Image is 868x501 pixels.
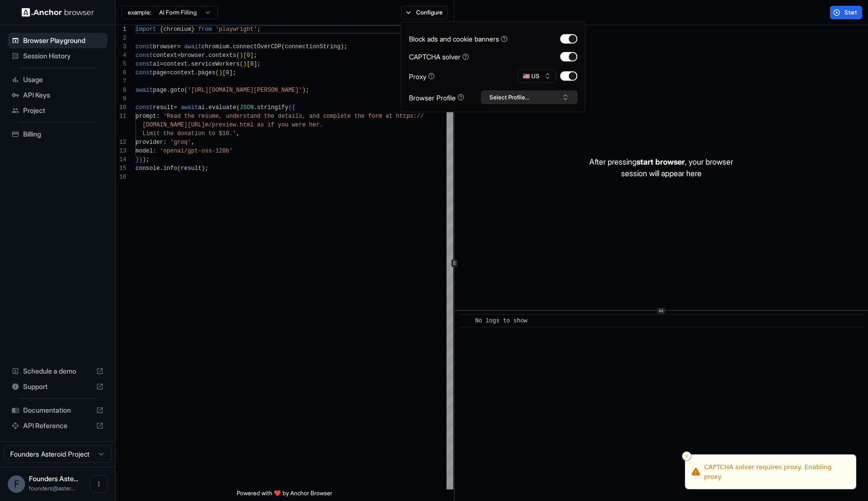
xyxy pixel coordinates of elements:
[153,61,160,68] span: ai
[136,61,153,68] span: const
[177,43,180,50] span: =
[191,139,194,146] span: ,
[22,8,94,17] img: Anchor Logo
[116,103,126,112] div: 10
[682,451,692,461] button: Close toast
[163,165,177,172] span: info
[116,25,126,34] div: 1
[844,9,858,16] span: Start
[142,122,205,128] span: [DOMAIN_NAME][URL]
[116,155,126,164] div: 14
[8,33,108,48] div: Browser Playground
[188,87,302,94] span: '[URL][DOMAIN_NAME][PERSON_NAME]'
[233,43,282,50] span: connectOverCDP
[229,43,232,50] span: .
[136,104,153,111] span: const
[23,106,104,115] span: Project
[153,70,167,76] span: page
[23,405,92,415] span: Documentation
[142,156,146,163] span: )
[184,43,202,50] span: await
[23,129,104,139] span: Billing
[23,90,104,100] span: API Keys
[136,148,153,154] span: model
[29,485,75,492] span: founders@asteroid.ai
[170,70,194,76] span: context
[254,61,257,68] span: ]
[116,95,126,103] div: 9
[116,51,126,60] div: 4
[302,87,306,94] span: )
[136,52,153,59] span: const
[136,26,156,33] span: import
[704,462,848,481] div: CAPTCHA solver requires proxy. Enabling proxy.
[250,52,254,59] span: ]
[8,403,108,418] div: Documentation
[153,87,167,94] span: page
[306,87,309,94] span: ;
[23,75,104,84] span: Usage
[637,157,685,167] span: start browser
[254,52,257,59] span: ;
[246,52,250,59] span: 0
[116,112,126,121] div: 11
[475,318,528,324] span: No logs to show
[285,43,340,50] span: connectionString
[409,71,435,81] div: Proxy
[116,77,126,86] div: 7
[136,87,153,94] span: await
[8,72,108,87] div: Usage
[518,70,556,83] button: 🇺🇸 US
[589,156,733,179] p: After pressing , your browser session will appear here
[160,165,163,172] span: .
[208,52,236,59] span: contexts
[208,104,236,111] span: evaluate
[409,34,508,44] div: Block ads and cookie banners
[216,26,257,33] span: 'playwright'
[463,316,468,326] span: ​
[23,51,104,61] span: Session History
[136,139,163,146] span: provider
[202,43,230,50] span: chromium
[160,26,163,33] span: {
[8,379,108,394] div: Support
[198,26,212,33] span: from
[243,52,246,59] span: [
[340,43,344,50] span: )
[344,43,347,50] span: ;
[136,70,153,76] span: const
[136,165,160,172] span: console
[116,69,126,77] div: 6
[8,418,108,433] div: API Reference
[23,421,92,431] span: API Reference
[128,9,151,16] span: example:
[146,156,149,163] span: ;
[205,52,208,59] span: .
[163,61,188,68] span: context
[292,104,295,111] span: {
[184,87,188,94] span: (
[229,70,232,76] span: ]
[205,104,208,111] span: .
[160,148,232,154] span: 'openai/gpt-oss-120b'
[8,126,108,142] div: Billing
[219,70,222,76] span: )
[142,130,236,137] span: Limit the donation to $10.'
[167,87,170,94] span: .
[226,70,229,76] span: 0
[409,52,469,62] div: CAPTCHA solver
[174,104,177,111] span: =
[240,104,254,111] span: JSON
[8,87,108,103] div: API Keys
[177,52,180,59] span: =
[282,43,285,50] span: (
[153,148,156,154] span: :
[153,43,177,50] span: browser
[23,382,92,391] span: Support
[153,104,174,111] span: result
[188,61,191,68] span: .
[136,113,156,120] span: prompt
[167,70,170,76] span: =
[116,86,126,95] div: 8
[481,91,578,104] button: Select Profile...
